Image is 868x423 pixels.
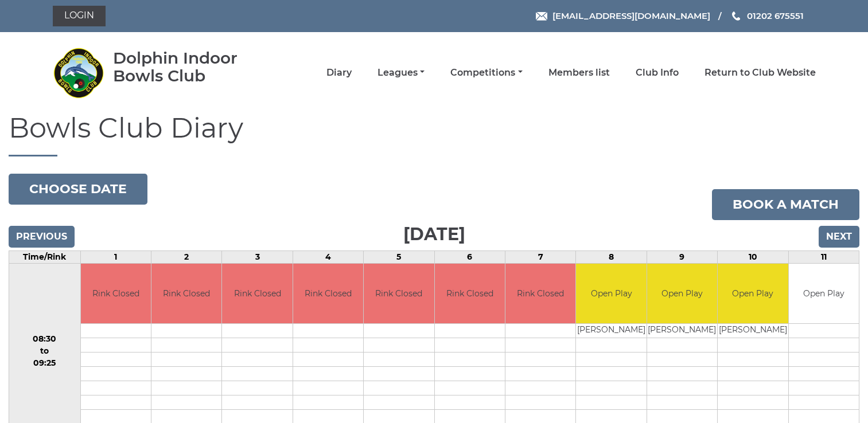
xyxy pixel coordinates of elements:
td: Open Play [718,264,788,324]
td: Rink Closed [222,264,292,324]
a: Competitions [450,66,522,79]
td: Rink Closed [435,264,505,324]
img: Email [536,12,547,21]
span: [EMAIL_ADDRESS][DOMAIN_NAME] [552,10,710,21]
a: Members list [548,66,610,79]
td: Open Play [789,264,859,324]
img: Dolphin Indoor Bowls Club [53,47,104,99]
button: Choose date [9,174,147,205]
td: 3 [222,250,293,263]
a: Leagues [377,66,425,79]
a: Phone us 01202 675551 [730,9,804,22]
td: [PERSON_NAME] [576,324,646,338]
td: [PERSON_NAME] [718,324,788,338]
input: Next [819,226,859,248]
td: Rink Closed [293,264,363,324]
a: Return to Club Website [704,66,816,79]
div: Dolphin Indoor Bowls Club [113,49,271,85]
td: 4 [293,250,363,263]
a: Club Info [636,66,679,79]
a: Book a match [712,189,859,220]
td: 1 [80,250,151,263]
td: Rink Closed [364,264,434,324]
td: [PERSON_NAME] [647,324,717,338]
a: Email [EMAIL_ADDRESS][DOMAIN_NAME] [536,9,710,22]
td: Rink Closed [505,264,575,324]
a: Diary [326,66,352,79]
td: 9 [647,250,717,263]
td: 8 [576,250,647,263]
h1: Bowls Club Diary [9,113,859,156]
img: Phone us [732,11,740,21]
span: 01202 675551 [747,10,804,21]
td: Rink Closed [81,264,151,324]
td: 10 [718,250,788,263]
td: Open Play [576,264,646,324]
td: Time/Rink [9,250,81,263]
input: Previous [9,226,75,248]
td: 7 [505,250,575,263]
td: 2 [151,250,221,263]
a: Login [53,6,106,26]
td: Rink Closed [151,264,221,324]
td: Open Play [647,264,717,324]
td: 11 [788,250,859,263]
td: 6 [434,250,505,263]
td: 5 [364,250,434,263]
